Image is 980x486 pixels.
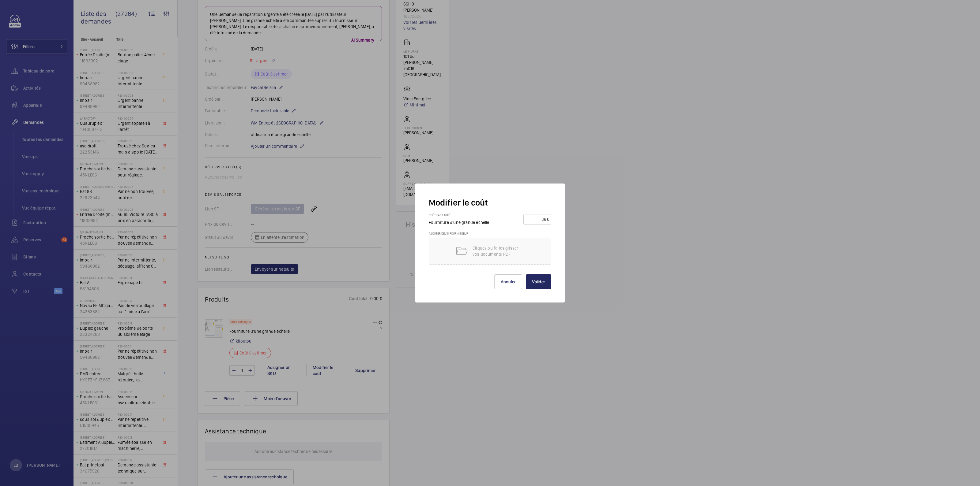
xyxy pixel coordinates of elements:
[473,245,525,257] p: Cliquez ou faites glisser vos documents PDF
[494,274,522,289] button: Annuler
[429,220,489,225] span: Fourniture d'une grande échelle
[429,197,551,208] h2: Modifier le coût
[429,213,496,219] h3: Coût par unité
[526,274,551,289] button: Valider
[429,232,551,238] h3: Ajouter devis fournisseur
[547,216,549,222] div: €
[526,214,547,224] input: --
